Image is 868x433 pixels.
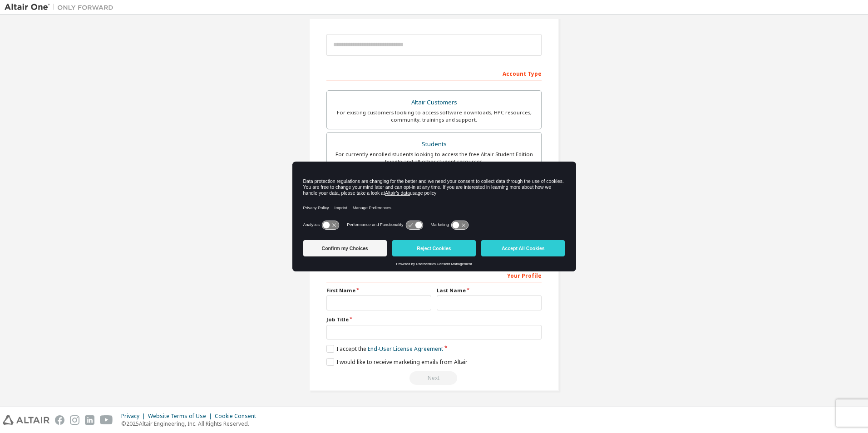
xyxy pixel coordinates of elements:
[3,415,49,425] img: altair_logo.svg
[121,413,148,420] div: Privacy
[332,138,536,151] div: Students
[332,109,536,123] div: For existing customers looking to access software downloads, HPC resources, community, trainings ...
[437,287,542,294] label: Last Name
[332,151,536,165] div: For currently enrolled students looking to access the free Altair Student Edition bundle and all ...
[148,413,215,420] div: Website Terms of Use
[55,415,64,425] img: facebook.svg
[326,316,542,323] label: Job Title
[368,345,443,353] a: End-User License Agreement
[215,413,261,420] div: Cookie Consent
[326,268,542,282] div: Your Profile
[326,287,431,294] label: First Name
[70,415,79,425] img: instagram.svg
[326,345,443,353] label: I accept the
[332,96,536,109] div: Altair Customers
[100,415,113,425] img: youtube.svg
[5,3,118,12] img: Altair One
[121,420,261,428] p: © 2025 Altair Engineering, Inc. All Rights Reserved.
[326,371,542,385] div: Read and acccept EULA to continue
[326,66,542,80] div: Account Type
[85,415,94,425] img: linkedin.svg
[326,358,468,366] label: I would like to receive marketing emails from Altair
